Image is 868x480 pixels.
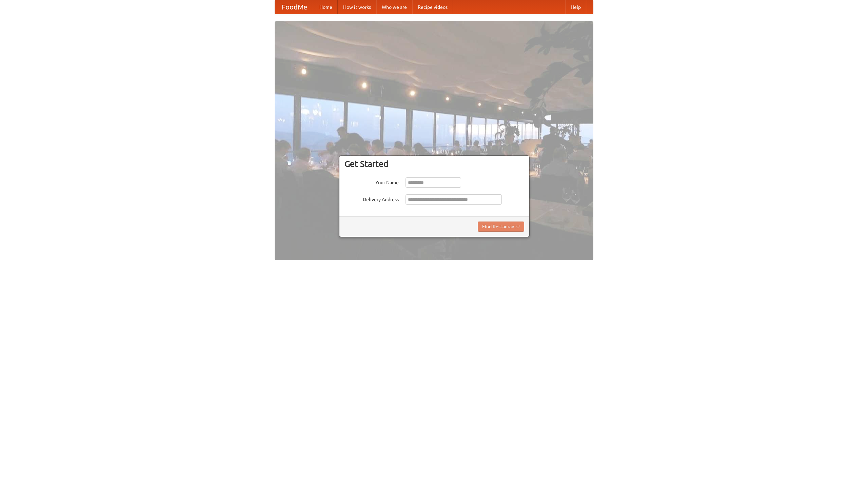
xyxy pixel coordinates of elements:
a: How it works [338,0,376,14]
a: FoodMe [275,0,314,14]
a: Help [565,0,586,14]
label: Delivery Address [344,194,399,203]
label: Your Name [344,177,399,186]
a: Who we are [376,0,412,14]
h3: Get Started [344,159,524,169]
button: Find Restaurants! [478,222,524,232]
a: Home [314,0,338,14]
a: Recipe videos [412,0,453,14]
